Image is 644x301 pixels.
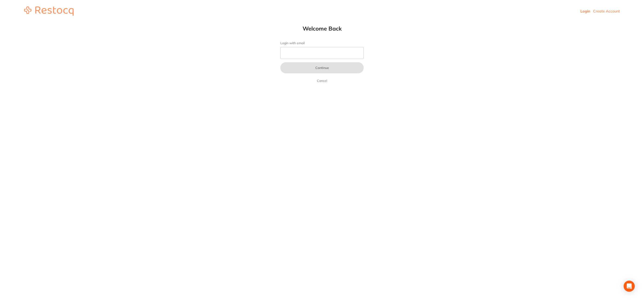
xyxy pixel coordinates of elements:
[316,78,328,84] a: Cancel
[24,6,74,16] img: restocq_logo.svg
[593,9,620,13] a: Create Account
[280,41,364,45] label: Login with email
[580,9,590,13] a: Login
[271,25,373,32] h1: Welcome Back
[624,281,635,292] div: Open Intercom Messenger
[280,62,364,73] button: Continue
